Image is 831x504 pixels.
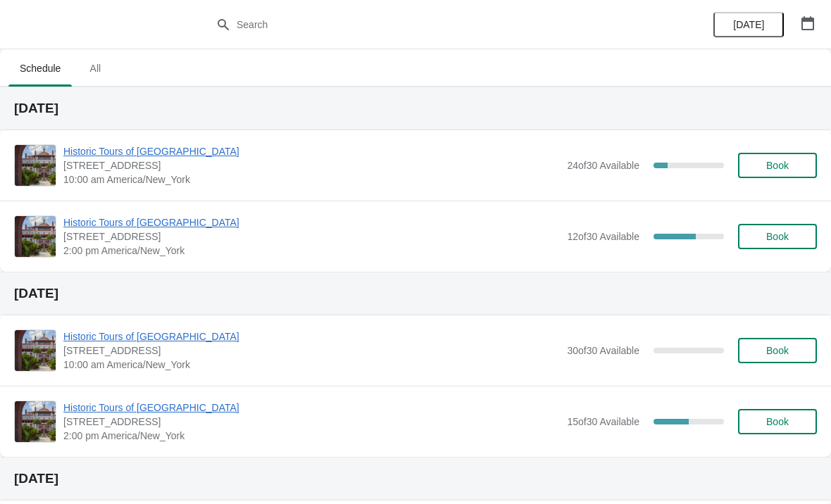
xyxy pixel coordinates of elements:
[14,472,817,486] h2: [DATE]
[63,229,560,244] span: [STREET_ADDRESS]
[63,144,560,158] span: Historic Tours of [GEOGRAPHIC_DATA]
[63,329,560,344] span: Historic Tours of [GEOGRAPHIC_DATA]
[15,330,56,371] img: Historic Tours of Flagler College | 74 King Street, St. Augustine, FL, USA | 10:00 am America/New...
[766,231,789,242] span: Book
[567,160,639,171] span: 24 of 30 Available
[15,401,56,442] img: Historic Tours of Flagler College | 74 King Street, St. Augustine, FL, USA | 2:00 pm America/New_...
[15,216,56,257] img: Historic Tours of Flagler College | 74 King Street, St. Augustine, FL, USA | 2:00 pm America/New_...
[766,160,789,171] span: Book
[63,158,560,172] span: [STREET_ADDRESS]
[15,145,56,186] img: Historic Tours of Flagler College | 74 King Street, St. Augustine, FL, USA | 10:00 am America/New...
[236,12,623,37] input: Search
[63,344,560,358] span: [STREET_ADDRESS]
[567,416,639,427] span: 15 of 30 Available
[766,345,789,356] span: Book
[713,12,784,37] button: [DATE]
[63,244,560,258] span: 2:00 pm America/New_York
[14,101,817,115] h2: [DATE]
[567,345,639,356] span: 30 of 30 Available
[8,56,72,81] span: Schedule
[63,215,560,229] span: Historic Tours of [GEOGRAPHIC_DATA]
[63,172,560,187] span: 10:00 am America/New_York
[733,19,764,30] span: [DATE]
[738,409,817,434] button: Book
[63,415,560,429] span: [STREET_ADDRESS]
[77,56,113,81] span: All
[63,429,560,443] span: 2:00 pm America/New_York
[14,286,817,301] h2: [DATE]
[738,224,817,249] button: Book
[567,231,639,242] span: 12 of 30 Available
[63,401,560,415] span: Historic Tours of [GEOGRAPHIC_DATA]
[63,358,560,372] span: 10:00 am America/New_York
[738,338,817,363] button: Book
[766,416,789,427] span: Book
[738,153,817,178] button: Book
